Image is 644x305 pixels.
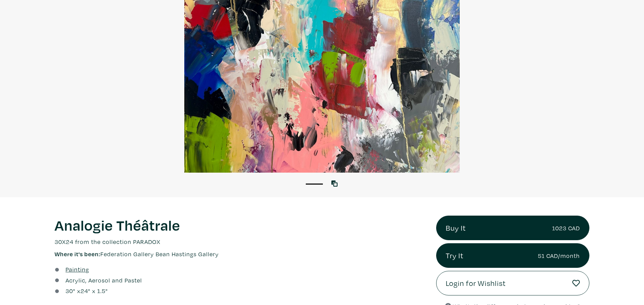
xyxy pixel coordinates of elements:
[66,265,89,274] a: Painting
[446,277,506,289] span: Login for Wishlist
[66,287,73,295] span: 30
[55,237,426,246] p: 30X24 from the collection PARADOX
[81,287,88,295] span: 24
[436,271,589,295] a: Login for Wishlist
[55,250,100,258] span: Where it's been:
[66,286,108,295] div: " x " x 1.5"
[55,249,426,259] p: Federation Gallery Bean Hastings Gallery
[552,223,580,233] small: 1023 CAD
[306,184,323,185] button: 1 of 1
[66,276,142,285] a: Acrylic, Aerosol and Pastel
[436,216,589,240] a: Buy It1023 CAD
[538,251,580,260] small: 51 CAD/month
[436,243,589,268] a: Try It51 CAD/month
[66,265,89,273] u: Painting
[55,216,426,234] h1: Analogie Théâtrale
